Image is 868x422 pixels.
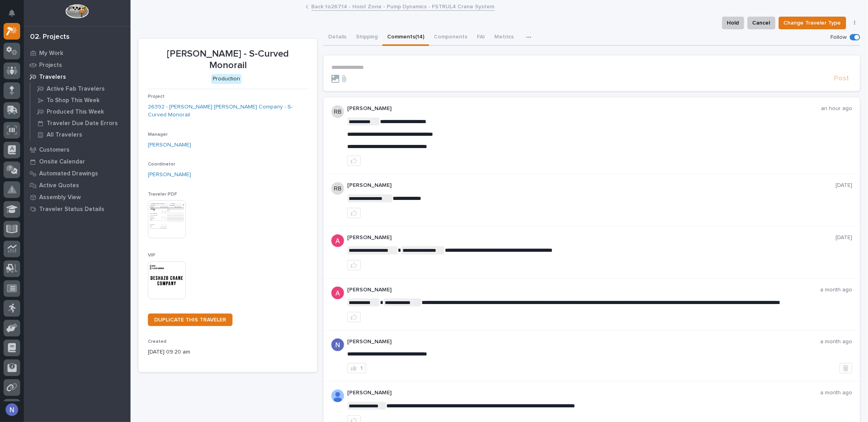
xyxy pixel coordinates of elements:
[24,71,130,83] a: Travelers
[722,17,744,29] button: Hold
[24,203,130,215] a: Traveler Status Details
[30,95,130,106] a: To Shop This Week
[30,33,70,42] div: 02. Projects
[39,158,85,165] p: Onsite Calendar
[39,62,62,69] p: Projects
[24,167,130,179] a: Automated Drawings
[347,182,836,189] p: [PERSON_NAME]
[831,74,852,83] button: Post
[211,74,242,84] div: Production
[347,312,361,322] button: like this post
[331,234,344,247] img: ACg8ocKcMZQ4tabbC1K-lsv7XHeQNnaFu4gsgPufzKnNmz0_a9aUSA=s96-c
[331,338,344,351] img: AAcHTteuQEK04Eo7TKivd0prvPv7DcCqBy2rdUmKrKBKNcQJ=s96-c
[382,29,429,46] button: Comments (14)
[820,390,852,396] p: a month ago
[148,253,155,258] span: VIP
[39,170,98,177] p: Automated Drawings
[24,47,130,59] a: My Work
[347,390,820,396] p: [PERSON_NAME]
[148,339,166,344] span: Created
[834,74,849,83] span: Post
[840,363,852,373] button: Delete post
[836,182,852,189] p: [DATE]
[47,97,100,104] p: To Shop This Week
[490,29,518,46] button: Metrics
[148,132,168,137] span: Manager
[39,206,104,213] p: Traveler Status Details
[820,287,852,293] p: a month ago
[148,48,308,71] p: [PERSON_NAME] - S-Curved Monorail
[821,105,852,112] p: an hour ago
[347,208,361,218] button: like this post
[30,129,130,140] a: All Travelers
[148,348,308,356] p: [DATE] 09:20 am
[47,120,118,127] p: Traveler Due Date Errors
[472,29,490,46] button: FAI
[10,10,20,22] div: Notifications
[429,29,472,46] button: Components
[148,192,177,197] span: Traveler PDF
[347,338,820,345] p: [PERSON_NAME]
[360,365,363,371] div: 1
[24,156,130,167] a: Onsite Calendar
[47,86,105,93] p: Active Fab Travelers
[47,131,82,139] p: All Travelers
[39,194,81,201] p: Assembly View
[39,74,66,81] p: Travelers
[30,106,130,117] a: Produced This Week
[24,59,130,71] a: Projects
[148,162,175,167] span: Coordinator
[148,141,191,149] a: [PERSON_NAME]
[312,2,495,11] a: Back to26714 - Hoist Zone - Pump Dynamics - FSTRUL4 Crane System
[347,156,361,166] button: like this post
[753,18,770,28] span: Cancel
[30,118,130,129] a: Traveler Due Date Errors
[323,29,351,46] button: Details
[331,287,344,299] img: ACg8ocKcMZQ4tabbC1K-lsv7XHeQNnaFu4gsgPufzKnNmz0_a9aUSA=s96-c
[39,146,70,154] p: Customers
[347,260,361,270] button: like this post
[830,34,847,41] p: Follow
[347,105,821,112] p: [PERSON_NAME]
[24,179,130,191] a: Active Quotes
[47,108,104,116] p: Produced This Week
[148,171,191,179] a: [PERSON_NAME]
[148,103,308,120] a: 26392 - [PERSON_NAME] [PERSON_NAME] Company - S-Curved Monorail
[65,4,89,19] img: Workspace Logo
[331,390,344,402] img: AOh14GjSnsZhInYMAl2VIng-st1Md8In0uqDMk7tOoQNx6CrVl7ct0jB5IZFYVrQT5QA0cOuF6lsKrjh3sjyefAjBh-eRxfSk...
[347,287,820,293] p: [PERSON_NAME]
[820,338,852,345] p: a month ago
[30,83,130,94] a: Active Fab Travelers
[154,317,226,323] span: DUPLICATE THIS TRAVELER
[779,17,846,29] button: Change Traveler Type
[39,50,63,57] p: My Work
[351,29,382,46] button: Shipping
[347,234,836,241] p: [PERSON_NAME]
[148,94,165,99] span: Project
[784,18,841,28] span: Change Traveler Type
[747,17,775,29] button: Cancel
[4,5,20,21] button: Notifications
[39,182,79,189] p: Active Quotes
[148,314,233,326] a: DUPLICATE THIS TRAVELER
[4,401,20,418] button: users-avatar
[24,191,130,203] a: Assembly View
[836,234,852,241] p: [DATE]
[24,144,130,156] a: Customers
[347,363,366,373] button: 1
[727,18,739,28] span: Hold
